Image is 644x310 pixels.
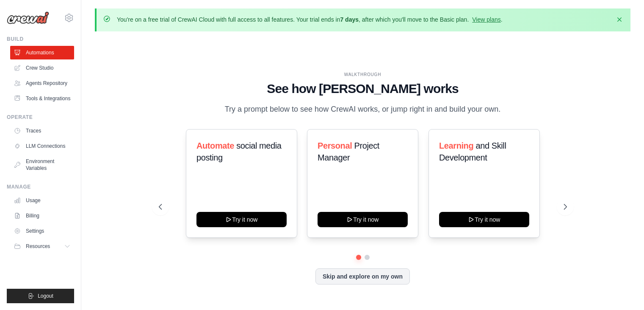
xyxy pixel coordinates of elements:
div: Manage [7,183,74,190]
a: View plans [472,16,500,23]
a: Automations [10,46,74,59]
span: Learning [439,141,473,150]
span: Logout [38,293,53,299]
button: Try it now [318,212,408,227]
button: Logout [7,289,74,303]
span: Resources [26,243,50,250]
button: Try it now [196,212,287,227]
p: Try a prompt below to see how CrewAI works, or jump right in and build your own. [221,103,505,116]
strong: 7 days [340,16,359,23]
h1: See how [PERSON_NAME] works [159,81,567,96]
a: Environment Variables [10,155,74,175]
span: and Skill Development [439,141,506,162]
a: Billing [10,209,74,223]
img: Logo [7,11,49,24]
p: You're on a free trial of CrewAI Cloud with full access to all features. Your trial ends in , aft... [117,15,503,24]
div: Build [7,36,74,42]
a: Crew Studio [10,61,74,75]
button: Try it now [439,212,529,227]
div: Operate [7,114,74,121]
a: Agents Repository [10,76,74,90]
a: Tools & Integrations [10,92,74,105]
a: Usage [10,194,74,207]
button: Resources [10,240,74,253]
span: Automate [196,141,234,150]
span: Personal [318,141,352,150]
button: Skip and explore on my own [315,268,410,285]
a: Traces [10,124,74,138]
span: social media posting [196,141,282,162]
a: Settings [10,224,74,238]
a: LLM Connections [10,139,74,153]
div: WALKTHROUGH [159,71,567,78]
